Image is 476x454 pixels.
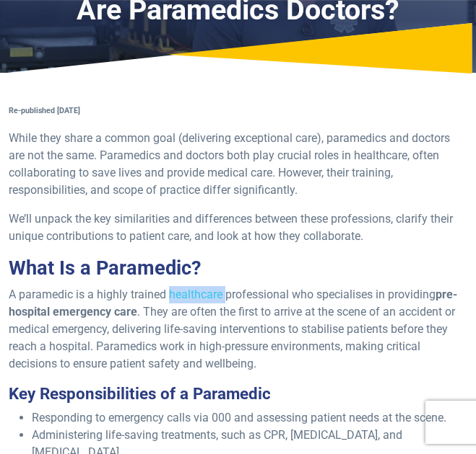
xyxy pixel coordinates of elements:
[32,409,467,427] li: Responding to emergency calls via 000 and assessing patient needs at the scene.
[9,130,467,199] p: While they share a common goal (delivering exceptional care), paramedics and doctors are not the ...
[9,286,467,373] p: A paramedic is a highly trained healthcare professional who specialises in providing . They are o...
[9,384,467,404] h3: Key Responsibilities of a Paramedic
[9,106,80,115] strong: Re-published [DATE]
[9,288,457,319] strong: pre-hospital emergency care
[9,210,467,245] p: We’ll unpack the key similarities and differences between these professions, clarify their unique...
[9,257,467,280] h2: What Is a Paramedic?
